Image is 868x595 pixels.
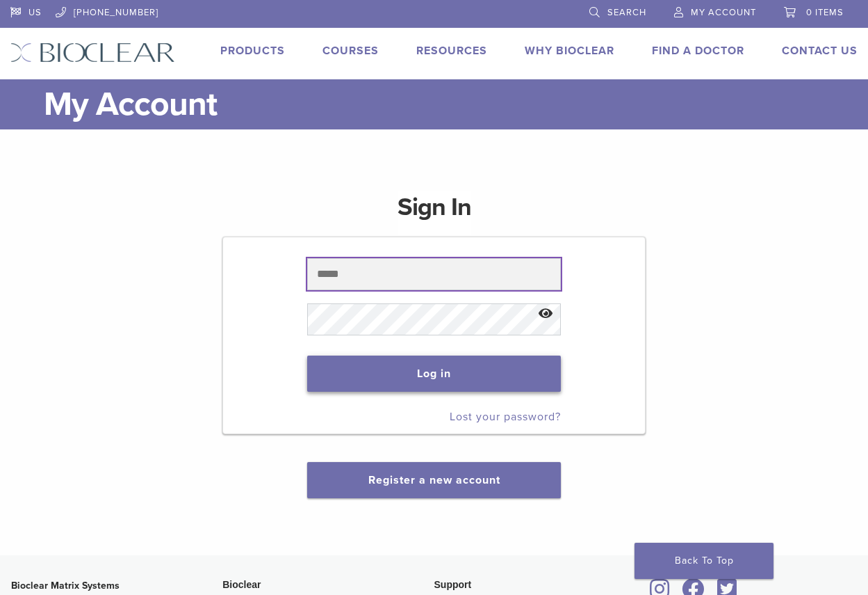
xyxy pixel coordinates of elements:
[322,44,379,58] a: Courses
[634,543,773,579] a: Back To Top
[307,462,562,498] button: Register a new account
[222,579,261,590] span: Bioclear
[10,42,175,63] img: Bioclear
[11,580,120,592] strong: Bioclear Matrix Systems
[691,7,756,18] span: My Account
[416,44,487,58] a: Resources
[531,296,561,332] button: Show password
[782,44,858,58] a: Contact Us
[434,579,472,590] span: Support
[652,44,744,58] a: Find A Doctor
[220,44,285,58] a: Products
[607,7,646,18] span: Search
[44,79,858,129] h1: My Account
[806,7,844,18] span: 0 items
[368,473,500,487] a: Register a new account
[450,410,561,424] a: Lost your password?
[398,191,471,235] h1: Sign In
[307,356,561,392] button: Log in
[525,44,614,58] a: Why Bioclear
